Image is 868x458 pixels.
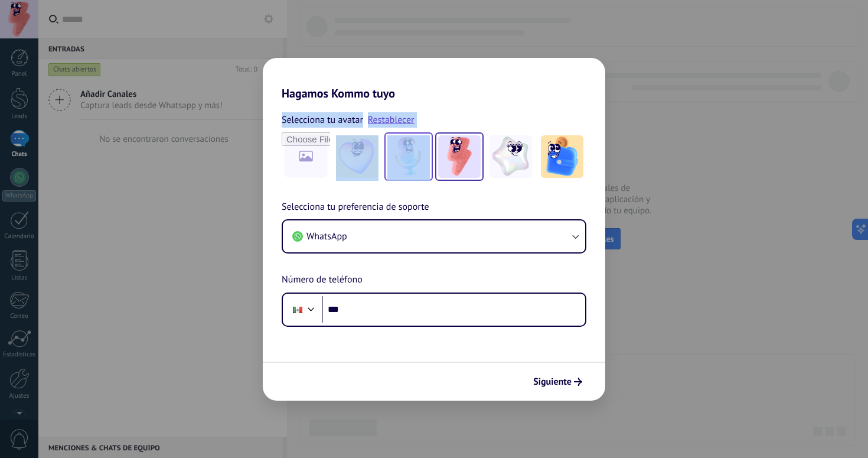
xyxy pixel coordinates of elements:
img: -4.jpeg [490,135,532,178]
span: Selecciona tu preferencia de soporte [282,200,429,215]
span: WhatsApp [306,230,347,242]
button: WhatsApp [283,220,585,252]
span: Siguiente [533,378,572,386]
img: -5.jpeg [541,135,583,178]
img: -1.jpeg [336,135,378,178]
h2: Hagamos Kommo tuyo [263,58,605,100]
a: Restablecer [368,114,415,126]
button: Siguiente [528,372,588,392]
img: -3.jpeg [438,135,481,178]
span: Selecciona tu avatar [282,112,363,128]
img: -2.jpeg [387,135,430,178]
span: Número de teléfono [282,272,363,288]
div: Mexico: + 52 [286,297,309,322]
